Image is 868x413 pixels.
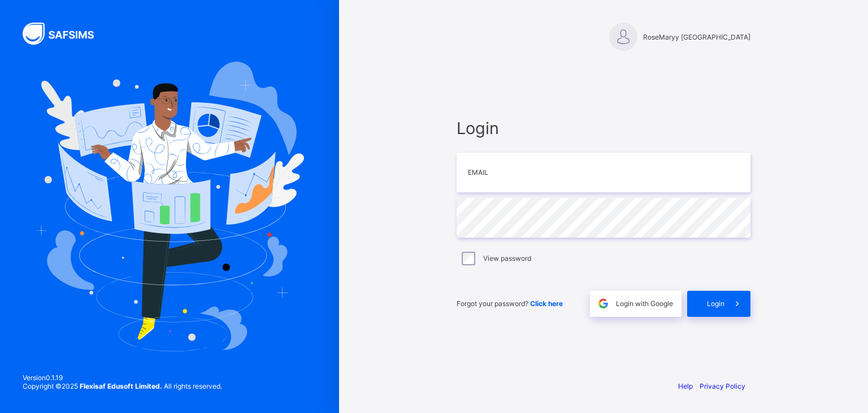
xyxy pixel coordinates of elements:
span: Version 0.1.19 [23,373,222,382]
a: Privacy Policy [700,382,745,390]
img: SAFSIMS Logo [23,23,107,45]
a: Help [678,382,693,390]
span: RoseMaryy [GEOGRAPHIC_DATA] [643,33,750,41]
strong: Flexisaf Edusoft Limited. [80,382,162,390]
span: Login [707,299,724,308]
img: google.396cfc9801f0270233282035f929180a.svg [597,297,610,310]
img: Hero Image [35,62,304,351]
span: Forgot your password? [457,299,563,308]
span: Login with Google [616,299,673,308]
a: Click here [530,299,563,308]
span: Login [457,118,750,138]
label: View password [483,254,531,263]
span: Copyright © 2025 All rights reserved. [23,382,222,390]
